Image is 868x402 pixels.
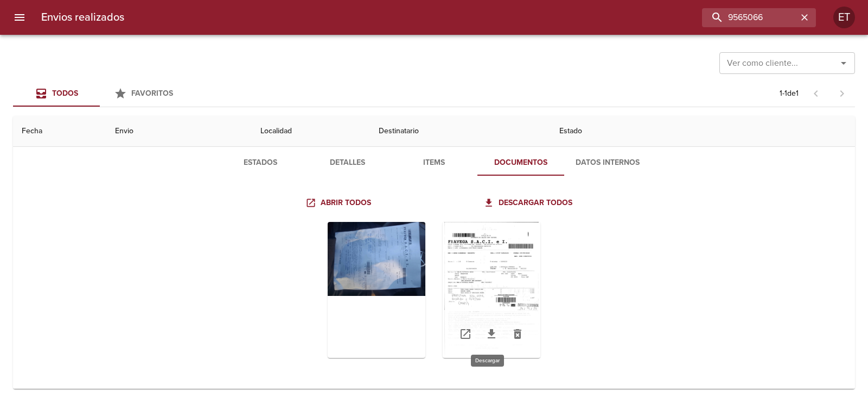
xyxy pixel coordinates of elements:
span: Documentos [484,156,558,170]
a: Descargar todos [481,193,577,213]
h6: Envios realizados [41,9,124,26]
span: Pagina siguiente [829,81,855,107]
div: Arir imagen [443,222,540,358]
button: Eliminar [505,321,531,347]
th: Envio [106,116,252,147]
span: Pagina anterior [803,88,829,98]
button: menu [7,4,33,30]
span: Datos Internos [571,156,644,170]
a: Abrir todos [303,193,375,213]
input: buscar [702,8,797,27]
p: 1 - 1 de 1 [780,88,799,99]
table: Tabla de envíos del cliente [13,62,855,389]
span: Favoritos [131,89,173,98]
span: Todos [52,89,78,98]
div: Abrir información de usuario [833,7,855,28]
th: Destinatario [370,116,551,147]
button: Abrir [836,55,851,71]
span: Descargar todos [486,196,572,210]
div: Arir imagen [328,222,425,358]
th: Estado [551,116,855,147]
div: ET [833,7,855,28]
span: Detalles [310,156,384,170]
span: Items [397,156,471,170]
a: Abrir [452,321,478,347]
th: Fecha [13,116,106,147]
span: Estados [224,156,297,170]
div: Tabs Envios [13,81,187,107]
th: Localidad [252,116,370,147]
span: Abrir todos [308,196,371,210]
div: Tabs detalle de guia [217,150,651,176]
